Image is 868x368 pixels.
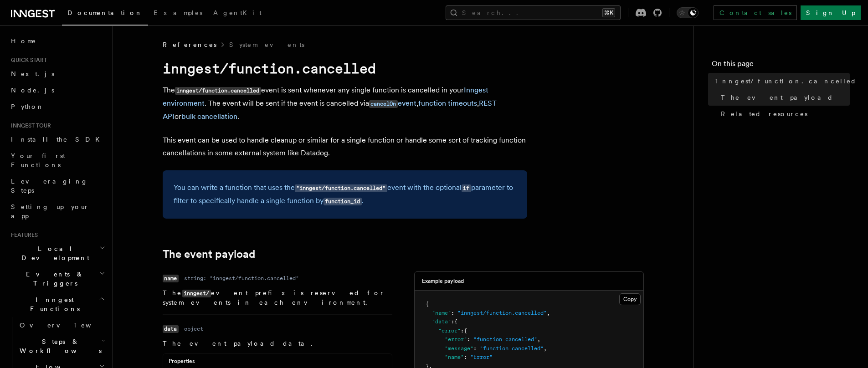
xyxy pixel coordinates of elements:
span: Python [11,103,44,110]
a: Overview [16,317,107,333]
span: Inngest tour [7,122,51,129]
span: "name" [432,310,451,316]
a: Your first Functions [7,148,107,173]
span: { [464,327,467,334]
button: Events & Triggers [7,266,107,291]
a: Sign Up [801,5,861,20]
code: inngest/ [182,290,211,297]
span: : [461,327,464,334]
span: Events & Triggers [7,270,99,288]
span: inngest/function.cancelled [715,77,857,86]
span: , [547,310,550,316]
code: data [163,325,179,333]
span: Node.js [11,87,54,94]
span: Quick start [7,56,47,64]
a: function timeouts [418,99,477,107]
a: Install the SDK [7,131,107,148]
a: Leveraging Steps [7,173,107,199]
a: AgentKit [208,3,267,25]
code: if [462,184,471,192]
span: "message" [445,345,473,352]
p: The event payload data. [163,339,392,348]
dd: string: "inngest/function.cancelled" [184,275,299,282]
p: The event prefix is reserved for system events in each environment. [163,288,392,307]
span: AgentKit [213,9,262,16]
code: function_id [324,198,362,205]
a: inngest/function.cancelled [712,73,850,89]
span: "function cancelled" [473,336,537,342]
button: Toggle dark mode [677,7,699,18]
span: "function cancelled" [480,345,544,352]
a: Next.js [7,66,107,82]
p: This event can be used to handle cleanup or similar for a single function or handle some sort of ... [163,134,527,159]
span: : [451,310,454,316]
kbd: ⌘K [602,8,615,17]
span: , [544,345,547,352]
dd: object [184,325,203,332]
span: Examples [154,9,202,16]
span: Overview [20,322,113,329]
code: "inngest/function.cancelled" [295,184,387,192]
button: Steps & Workflows [16,333,107,359]
a: Node.js [7,82,107,98]
a: Python [7,98,107,115]
code: inngest/function.cancelled [175,87,261,95]
span: "data" [432,318,451,325]
span: Next.js [11,70,54,77]
span: Related resources [721,109,807,118]
span: Leveraging Steps [11,178,88,194]
a: System events [229,40,304,49]
a: Documentation [62,3,148,26]
span: Features [7,231,38,239]
span: , [537,336,540,342]
span: Inngest Functions [7,295,98,313]
span: { [454,318,457,325]
span: "error" [445,336,467,342]
span: Your first Functions [11,152,65,169]
p: The event is sent whenever any single function is cancelled in your . The event will be sent if t... [163,84,527,123]
a: The event payload [717,89,850,106]
button: Local Development [7,240,107,266]
span: { [426,301,429,307]
a: Examples [148,3,208,25]
span: References [163,40,216,49]
span: "inngest/function.cancelled" [457,310,547,316]
p: You can write a function that uses the event with the optional parameter to filter to specificall... [174,181,516,208]
span: Setting up your app [11,203,89,220]
span: Documentation [67,9,143,16]
span: Local Development [7,244,99,262]
span: : [464,354,467,360]
a: Related resources [717,106,850,122]
span: "Error" [470,354,493,360]
span: Steps & Workflows [16,337,102,355]
span: : [451,318,454,325]
span: Install the SDK [11,136,105,143]
span: "error" [438,327,461,334]
a: Setting up your app [7,199,107,224]
span: : [467,336,470,342]
a: Home [7,33,107,49]
code: inngest/function.cancelled [163,60,376,77]
span: "name" [445,354,464,360]
span: Home [11,36,36,46]
code: cancelOn [369,100,398,108]
a: The event payload [163,248,255,261]
button: Copy [619,293,641,305]
a: cancelOnevent [369,99,416,107]
h4: On this page [712,58,850,73]
a: Contact sales [714,5,797,20]
a: bulk cancellation [181,112,237,121]
button: Search...⌘K [446,5,621,20]
span: : [473,345,477,352]
code: name [163,275,179,282]
button: Inngest Functions [7,291,107,317]
span: The event payload [721,93,833,102]
h3: Example payload [422,277,464,285]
